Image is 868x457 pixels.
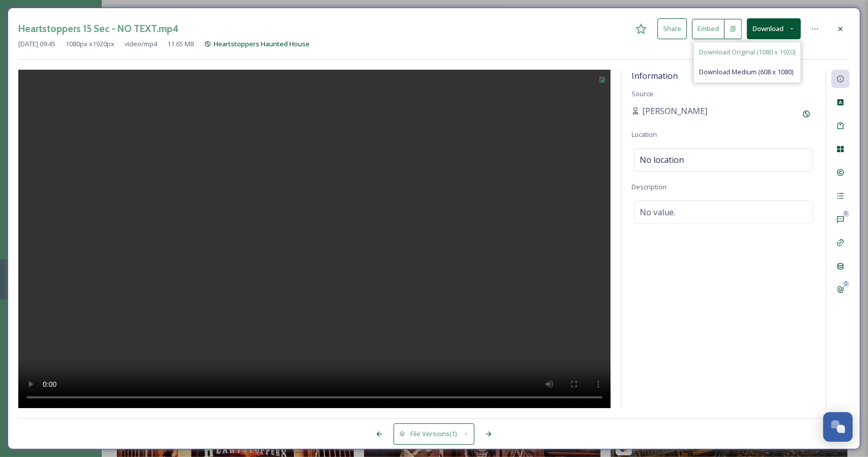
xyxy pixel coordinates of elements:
button: Download [747,18,801,39]
span: Source [632,89,653,98]
span: No location [640,154,684,166]
button: Embed [692,19,725,39]
h3: Heartstoppers 15 Sec - NO TEXT.mp4 [18,21,178,36]
span: 11.65 MB [167,39,194,49]
button: File Versions(1) [394,423,475,444]
span: Heartstoppers Haunted House [214,39,310,48]
span: No value. [640,206,675,218]
div: 0 [843,280,850,288]
button: Open Chat [823,412,853,442]
span: Description [632,182,667,191]
span: Download Original (1080 x 1920) [699,47,795,57]
span: [PERSON_NAME] [642,105,707,117]
div: 0 [843,210,850,217]
span: Information [632,70,678,81]
span: 1080 px x 1920 px [66,39,114,49]
span: video/mp4 [125,39,157,49]
span: Download Medium (608 x 1080) [699,67,793,77]
span: Location [632,130,657,139]
span: [DATE] 09:45 [18,39,55,49]
button: Share [657,18,687,39]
